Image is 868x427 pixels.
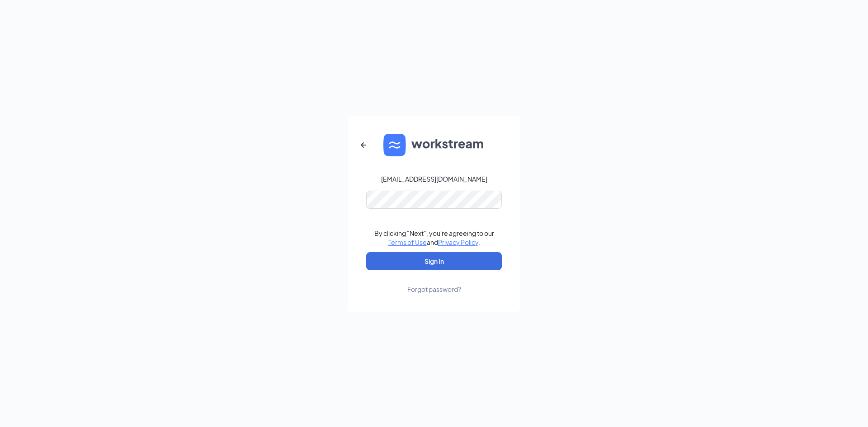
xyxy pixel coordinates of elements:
[353,134,374,156] button: ArrowLeftNew
[366,252,502,270] button: Sign In
[374,229,494,247] div: By clicking "Next", you're agreeing to our and .
[407,270,461,294] a: Forgot password?
[438,238,478,246] a: Privacy Policy
[407,285,461,294] div: Forgot password?
[358,140,369,150] svg: ArrowLeftNew
[388,238,427,246] a: Terms of Use
[383,134,485,156] img: WS logo and Workstream text
[381,174,487,183] div: [EMAIL_ADDRESS][DOMAIN_NAME]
